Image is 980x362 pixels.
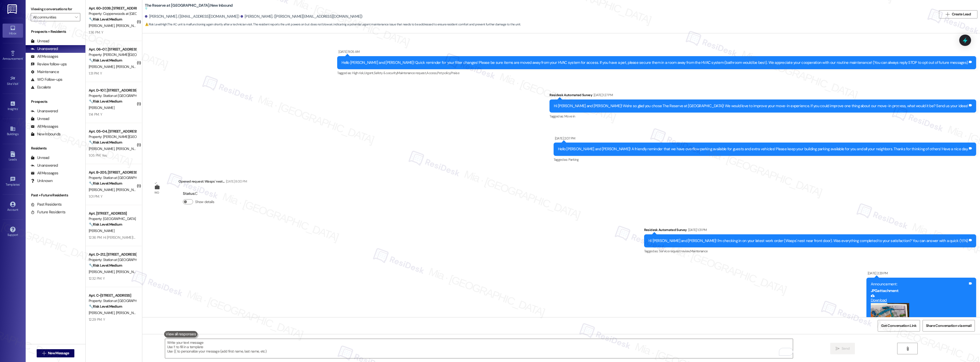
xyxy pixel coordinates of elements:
a: Insights • [3,99,23,113]
div: All Messages [31,124,58,129]
i:  [946,12,949,16]
span: [PERSON_NAME] [89,146,116,151]
strong: 🔧 Risk Level: Medium [89,304,122,309]
strong: 🔧 Risk Level: Medium [89,222,122,227]
span: : The AC unit is malfunctioning again shortly after a technician visit. The resident reports the ... [145,22,521,27]
div: Apt. D~107, [STREET_ADDRESS] [89,88,136,93]
div: Apt. C~[STREET_ADDRESS] [89,293,136,298]
div: Tagged as: [549,113,976,120]
div: All Messages [31,170,58,176]
img: ResiDesk Logo [7,4,18,14]
a: Support [3,225,23,239]
span: [PERSON_NAME] [116,187,142,192]
strong: 🔧 Risk Level: Medium [89,99,122,104]
input: All communities [33,13,72,21]
div: : C [183,190,216,198]
div: Hello [PERSON_NAME] and [PERSON_NAME]! Quick reminder for your filter changes! Please be sure ite... [342,60,968,65]
div: Escalate [31,85,51,90]
div: Apt. 05~04, [STREET_ADDRESS][PERSON_NAME] [89,129,136,134]
button: Zoom image [871,303,909,332]
i:  [42,351,46,355]
div: [DATE] 11:05 AM [337,49,359,54]
span: [PERSON_NAME] [89,187,116,192]
div: Tagged as: [337,69,976,77]
div: 1:01 PM: Y [89,194,102,199]
strong: 🔧 Risk Level: Medium [89,181,122,186]
span: Service request review , [659,249,690,253]
strong: ⚠️ Risk Level: High [145,22,167,26]
div: [DATE] 1:31 PM [687,227,707,233]
div: Unknown [31,178,53,184]
div: Apt. D~212, [STREET_ADDRESS] [89,252,136,257]
span: Create Lead [952,12,971,17]
span: High risk , [352,71,364,75]
a: Leads [3,150,23,164]
span: [PERSON_NAME] [116,269,142,274]
div: 1:05 PM: Yes [89,153,107,158]
div: [DATE] 8:00 PM [225,179,247,184]
div: Unanswered [31,46,58,52]
strong: 🔧 Risk Level: Medium [89,58,122,63]
div: Property: Station at [GEOGRAPHIC_DATA][PERSON_NAME] [89,298,136,304]
div: Apt. 06~07, [STREET_ADDRESS][PERSON_NAME] [89,47,136,52]
span: [PERSON_NAME] [89,23,116,28]
div: 12:29 PM: Y [89,317,105,322]
div: Property: Station at [GEOGRAPHIC_DATA][PERSON_NAME] [89,257,136,263]
span: Praise [451,71,459,75]
div: Apt. B~205, [STREET_ADDRESS] [89,170,136,175]
div: Property: Station at [GEOGRAPHIC_DATA][PERSON_NAME] [89,93,136,98]
div: Unanswered [31,108,58,114]
div: Residents [26,146,85,151]
div: 1:31 PM: Y [89,71,102,76]
div: Prospects [26,99,85,104]
div: Future Residents [31,209,65,215]
div: [DATE] 2:29 PM [866,270,888,276]
label: Show details [195,199,214,205]
div: New Inbounds [31,132,61,137]
div: [DATE] 1:27 PM [592,92,613,98]
span: • [23,56,24,60]
span: [PERSON_NAME] [116,23,142,28]
div: Apt. [STREET_ADDRESS] [89,211,136,216]
span: Maintenance request , [397,71,426,75]
div: All Messages [31,54,58,59]
div: Property: [PERSON_NAME][GEOGRAPHIC_DATA] Townhomes [89,134,136,139]
span: Maintenance [690,249,708,253]
i:  [836,347,839,351]
b: The Reserve at [GEOGRAPHIC_DATA]: New Inbound [145,3,233,11]
div: Unread [31,116,49,122]
span: [PERSON_NAME] [89,105,114,110]
b: JPG attachment [871,288,898,293]
div: Opened request: Wasps' nest... [178,179,247,186]
div: Property: Station at [GEOGRAPHIC_DATA][PERSON_NAME] [89,175,136,180]
div: 1:36 PM: Y [89,30,103,35]
strong: 🔧 Risk Level: Medium [89,140,122,145]
a: Site Visit • [3,74,23,88]
div: Past + Future Residents [26,193,85,198]
a: Buildings [3,124,23,138]
span: [PERSON_NAME] [116,146,142,151]
div: Past Residents [31,202,62,207]
div: Property: [GEOGRAPHIC_DATA] [89,216,136,222]
span: [PERSON_NAME] [89,64,116,69]
span: Get Conversation Link [881,323,916,328]
div: Tagged as: [644,247,976,255]
button: Share Conversation via email [923,320,975,331]
div: [DATE] 2:07 PM [554,136,575,141]
span: Send [842,346,849,351]
span: Parking [568,157,578,162]
span: Access , [426,71,437,75]
div: Unread [31,155,49,160]
a: Download [871,294,909,303]
div: Apt. 60~2039, [STREET_ADDRESS] [89,6,136,11]
div: Unread [31,38,49,44]
div: WO Follow-ups [31,77,62,82]
button: Send [830,343,855,354]
span: • [18,81,19,85]
strong: 🔧 Risk Level: Medium [89,263,122,268]
div: Tagged as: [554,156,976,163]
span: [PERSON_NAME] [89,269,116,274]
div: Prospects + Residents [26,29,85,34]
label: Viewing conversations for [31,5,80,13]
span: Share Conversation via email [926,323,972,328]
